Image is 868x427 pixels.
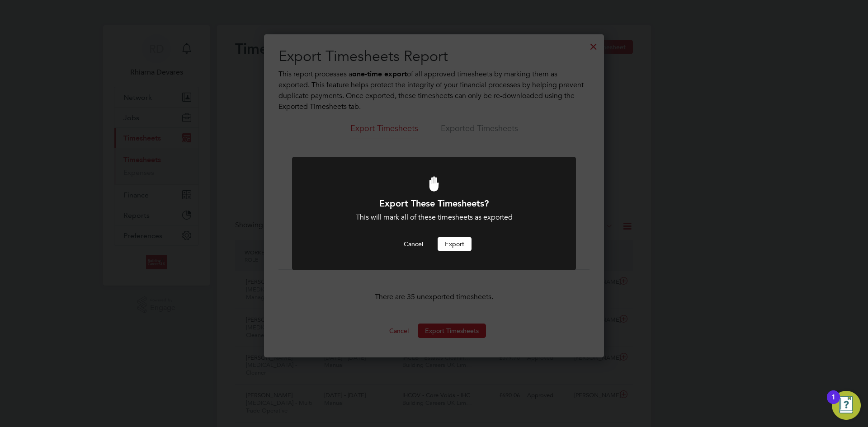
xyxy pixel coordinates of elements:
div: 1 [831,397,835,409]
button: Cancel [396,237,430,251]
button: Open Resource Center, 1 new notification [832,391,861,420]
button: Export [438,237,472,251]
div: This will mark all of these timesheets as exported [316,213,552,222]
h1: Export These Timesheets? [316,197,552,209]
